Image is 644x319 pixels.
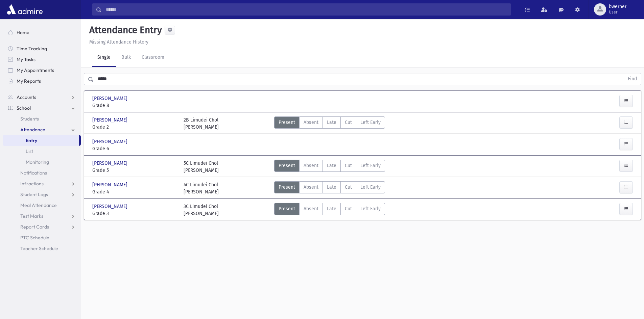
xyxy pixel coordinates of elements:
[304,205,318,212] span: Absent
[92,203,129,210] span: [PERSON_NAME]
[26,137,37,143] span: Entry
[3,124,81,135] a: Attendance
[3,200,81,211] a: Meal Attendance
[279,205,295,212] span: Present
[3,243,81,254] a: Teacher Schedule
[92,48,116,67] a: Single
[20,170,47,176] span: Notifications
[327,119,336,126] span: Late
[89,39,148,45] u: Missing Attendance History
[279,184,295,191] span: Present
[87,39,148,45] a: Missing Attendance History
[116,48,136,67] a: Bulk
[20,191,48,197] span: Student Logs
[360,119,381,126] span: Left Early
[17,46,47,52] span: Time Tracking
[3,54,81,65] a: My Tasks
[20,202,57,208] span: Meal Attendance
[345,184,352,191] span: Cut
[92,210,177,217] span: Grade 3
[136,48,170,67] a: Classroom
[20,245,58,251] span: Teacher Schedule
[20,235,49,241] span: PTC Schedule
[3,76,81,86] a: My Reports
[26,148,33,154] span: List
[92,181,129,188] span: [PERSON_NAME]
[184,203,219,217] div: 3C Limudei Chol [PERSON_NAME]
[274,116,385,131] div: AttTypes
[3,167,81,178] a: Notifications
[624,73,641,85] button: Find
[92,124,177,131] span: Grade 2
[345,162,352,169] span: Cut
[17,67,54,73] span: My Appointments
[3,232,81,243] a: PTC Schedule
[92,188,177,195] span: Grade 4
[92,102,177,109] span: Grade 8
[20,181,44,187] span: Infractions
[3,221,81,232] a: Report Cards
[20,213,43,219] span: Test Marks
[279,119,295,126] span: Present
[5,3,44,16] img: AdmirePro
[3,113,81,124] a: Students
[20,224,49,230] span: Report Cards
[360,184,381,191] span: Left Early
[609,9,626,15] span: User
[92,95,129,102] span: [PERSON_NAME]
[327,162,336,169] span: Late
[274,160,385,174] div: AttTypes
[3,65,81,76] a: My Appointments
[3,178,81,189] a: Infractions
[26,159,49,165] span: Monitoring
[17,78,41,84] span: My Reports
[3,146,81,157] a: List
[17,94,36,100] span: Accounts
[184,181,219,195] div: 4C Limudei Chol [PERSON_NAME]
[609,4,626,9] span: bwerner
[3,27,81,38] a: Home
[92,138,129,145] span: [PERSON_NAME]
[3,157,81,167] a: Monitoring
[20,127,45,133] span: Attendance
[304,119,318,126] span: Absent
[360,162,381,169] span: Left Early
[92,116,129,124] span: [PERSON_NAME]
[92,160,129,167] span: [PERSON_NAME]
[274,181,385,195] div: AttTypes
[274,203,385,217] div: AttTypes
[92,145,177,152] span: Grade 6
[3,135,79,146] a: Entry
[3,103,81,113] a: School
[3,211,81,221] a: Test Marks
[87,24,162,36] h5: Attendance Entry
[92,167,177,174] span: Grade 5
[345,205,352,212] span: Cut
[17,29,29,35] span: Home
[20,116,39,122] span: Students
[17,56,35,62] span: My Tasks
[3,43,81,54] a: Time Tracking
[327,184,336,191] span: Late
[3,92,81,103] a: Accounts
[304,184,318,191] span: Absent
[360,205,381,212] span: Left Early
[279,162,295,169] span: Present
[345,119,352,126] span: Cut
[184,160,219,174] div: 5C Limudei Chol [PERSON_NAME]
[17,105,31,111] span: School
[3,189,81,200] a: Student Logs
[102,3,511,16] input: Search
[327,205,336,212] span: Late
[184,116,219,131] div: 2B Limudei Chol [PERSON_NAME]
[304,162,318,169] span: Absent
